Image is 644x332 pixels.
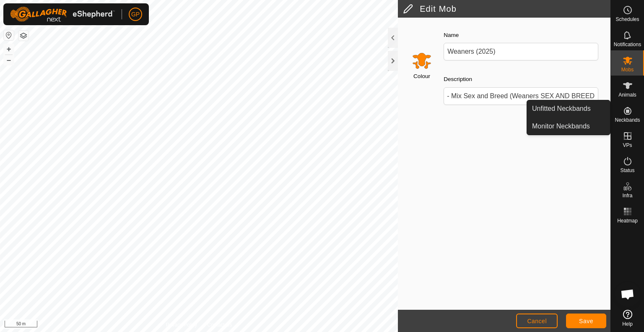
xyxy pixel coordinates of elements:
[4,55,14,65] button: –
[403,4,610,14] h2: Edit Mob
[516,314,558,328] button: Cancel
[527,118,610,135] a: Monitor Neckbands
[532,121,590,131] span: Monitor Neckbands
[622,193,632,198] span: Infra
[623,143,632,148] span: VPs
[527,100,610,117] a: Unfitted Neckbands
[413,72,430,81] label: Colour
[532,104,591,114] span: Unfitted Neckbands
[527,318,547,324] span: Cancel
[566,314,606,328] button: Save
[207,321,232,329] a: Contact Us
[4,44,14,54] button: +
[10,7,115,22] img: Gallagher Logo
[618,92,636,97] span: Animals
[444,75,472,84] label: Description
[166,321,197,329] a: Privacy Policy
[617,218,638,223] span: Heatmap
[622,322,633,327] span: Help
[131,10,140,19] span: GP
[611,306,644,330] a: Help
[579,318,593,324] span: Save
[614,42,641,47] span: Notifications
[444,31,459,39] label: Name
[615,282,640,307] a: Open chat
[621,67,634,72] span: Mobs
[620,168,634,173] span: Status
[615,118,640,123] span: Neckbands
[4,30,14,40] button: Reset Map
[18,31,29,41] button: Map Layers
[615,17,639,22] span: Schedules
